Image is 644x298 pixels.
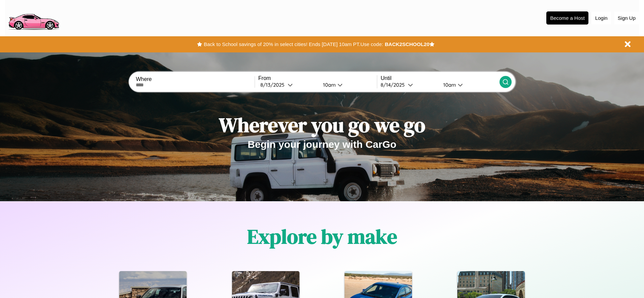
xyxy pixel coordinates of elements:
div: 10am [440,82,458,88]
img: logo [5,3,62,32]
b: BACK2SCHOOL20 [385,41,429,47]
button: Back to School savings of 20% in select cities! Ends [DATE] 10am PT.Use code: [202,40,385,49]
label: From [258,75,377,81]
div: 8 / 14 / 2025 [381,82,408,88]
div: 10am [320,82,337,88]
button: 10am [318,81,377,88]
label: Until [381,75,499,81]
button: Sign Up [614,12,639,24]
button: Become a Host [546,11,588,25]
label: Where [136,76,254,82]
button: 8/13/2025 [258,81,318,88]
button: 10am [438,81,499,88]
div: 8 / 13 / 2025 [260,82,288,88]
h1: Explore by make [247,223,397,250]
button: Login [592,12,611,24]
